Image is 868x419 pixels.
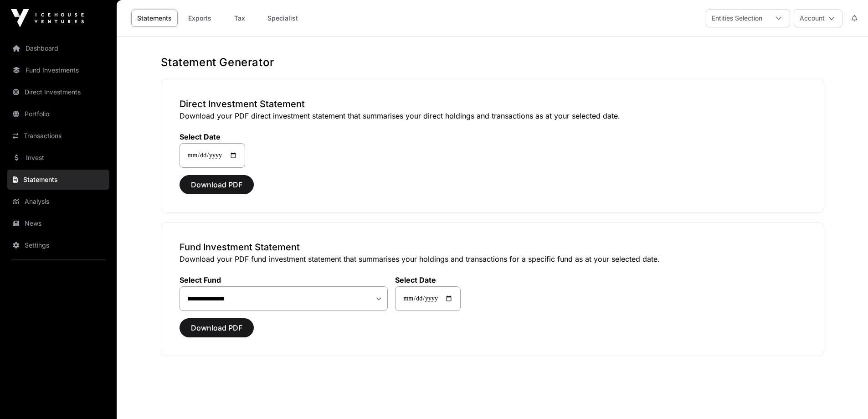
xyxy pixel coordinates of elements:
h3: Fund Investment Statement [180,241,806,253]
div: Entities Selection [706,10,768,27]
button: Account [794,9,842,27]
h1: Statement Generator [161,55,824,70]
span: Download PDF [191,322,242,333]
a: Tax [221,10,258,27]
label: Select Date [395,275,461,285]
a: Fund Investments [7,60,109,80]
a: Statements [131,10,178,27]
label: Select Fund [180,275,388,285]
a: Download PDF [180,327,254,336]
p: Download your PDF direct investment statement that summarises your direct holdings and transactio... [180,110,806,121]
a: Transactions [7,126,109,146]
a: Settings [7,235,109,255]
a: Invest [7,148,109,168]
a: Specialist [262,10,304,27]
a: Download PDF [180,184,254,193]
span: Download PDF [191,179,242,190]
a: Analysis [7,191,109,212]
h3: Direct Investment Statement [180,98,806,110]
a: Exports [181,10,218,27]
button: Download PDF [180,318,254,337]
label: Select Date [180,132,245,141]
button: Download PDF [180,175,254,194]
a: News [7,213,109,233]
img: Icehouse Ventures Logo [11,9,84,27]
a: Dashboard [7,38,109,58]
p: Download your PDF fund investment statement that summarises your holdings and transactions for a ... [180,253,806,264]
a: Portfolio [7,104,109,124]
a: Direct Investments [7,82,109,102]
a: Statements [7,170,109,190]
iframe: Chat Widget [822,375,868,419]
